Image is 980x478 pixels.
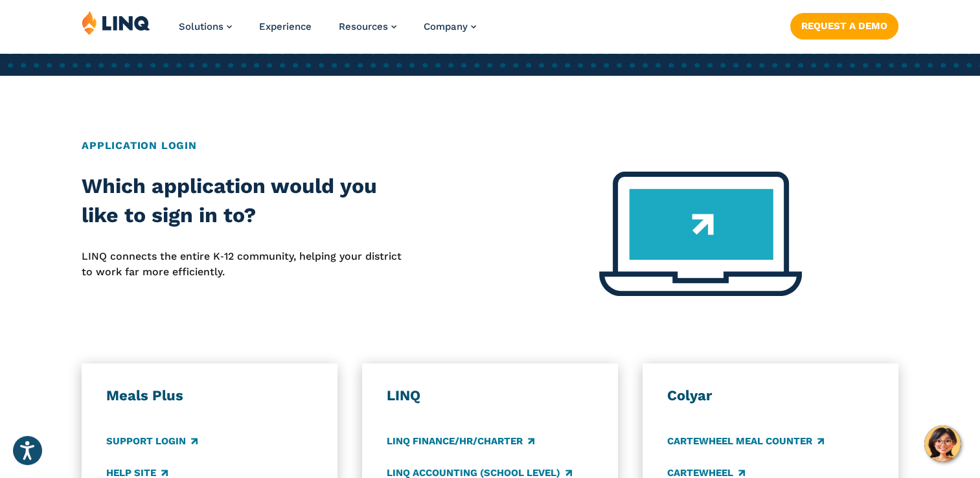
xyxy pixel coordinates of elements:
button: Hello, have a question? Let’s chat. [924,426,961,462]
h2: Application Login [82,138,898,154]
img: LINQ | K‑12 Software [82,10,150,35]
a: Solutions [179,21,232,32]
span: Company [424,21,468,32]
a: Support Login [106,434,198,448]
a: Resources [339,21,396,32]
a: Company [424,21,476,32]
a: LINQ Finance/HR/Charter [387,434,534,448]
p: LINQ connects the entire K‑12 community, helping your district to work far more efficiently. [82,249,407,280]
nav: Button Navigation [790,10,898,39]
span: Solutions [179,21,223,32]
a: Experience [259,21,312,32]
h3: Meals Plus [106,387,313,405]
nav: Primary Navigation [179,10,476,53]
a: CARTEWHEEL Meal Counter [667,434,824,448]
h3: Colyar [667,387,874,405]
span: Resources [339,21,388,32]
h3: LINQ [387,387,593,405]
h2: Which application would you like to sign in to? [82,172,407,231]
a: Request a Demo [790,13,898,39]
